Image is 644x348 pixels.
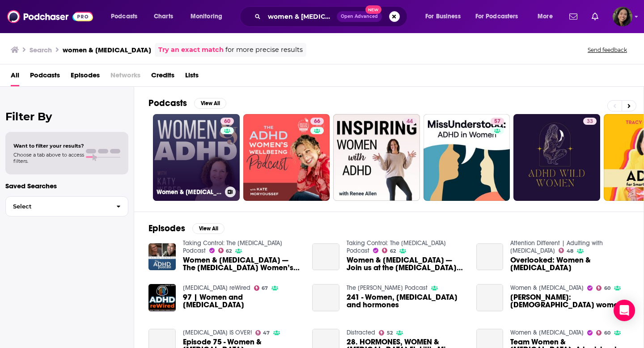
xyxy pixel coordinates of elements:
[510,293,629,309] span: [PERSON_NAME]: [DEMOGRAPHIC_DATA] women and [MEDICAL_DATA]
[510,329,584,336] a: Women & ADHD
[407,117,413,126] span: 44
[476,284,504,311] a: Paulina Chełstowska: Slavic women and ADHD
[613,7,632,26] button: Show profile menu
[264,9,337,24] input: Search podcasts, credits, & more...
[403,118,416,125] a: 44
[148,223,225,234] a: EpisodesView All
[494,117,500,126] span: 57
[585,46,630,54] button: Send feedback
[312,284,339,311] a: 241 - Women, ADHD and hormones
[225,45,303,55] span: for more precise results
[513,114,600,201] a: 33
[596,285,610,291] a: 60
[510,293,629,309] a: Paulina Chełstowska: Slavic women and ADHD
[148,9,178,24] a: Charts
[604,286,610,290] span: 60
[148,243,176,271] img: Women & ADHD — The ADHD Women’s Palooza with guest Linda Roggli
[105,9,149,24] button: open menu
[588,9,602,24] a: Show notifications dropdown
[419,9,472,24] button: open menu
[341,14,378,19] span: Open Advanced
[226,249,232,253] span: 62
[30,68,60,86] a: Podcasts
[567,249,573,253] span: 48
[191,10,222,23] span: Monitoring
[194,98,226,109] button: View All
[347,293,466,309] span: 241 - Women, [MEDICAL_DATA] and hormones
[158,45,224,55] a: Try an exact match
[13,143,84,149] span: Want to filter your results?
[153,114,240,201] a: 60Women & [MEDICAL_DATA]
[154,10,173,23] span: Charts
[347,284,428,292] a: The Dr Louise Newson Podcast
[11,68,19,86] span: All
[148,223,185,234] h2: Episodes
[30,46,52,54] h3: Search
[510,284,584,292] a: Women & ADHD
[333,114,420,201] a: 44
[583,118,597,125] a: 33
[63,46,151,54] h3: women & [MEDICAL_DATA]
[183,256,302,272] span: Women & [MEDICAL_DATA] — The [MEDICAL_DATA] Women’s [PERSON_NAME] with guest [PERSON_NAME]
[248,6,416,27] div: Search podcasts, credits, & more...
[183,256,302,272] a: Women & ADHD — The ADHD Women’s Palooza with guest Linda Roggli
[5,110,128,123] h2: Filter By
[255,330,270,335] a: 47
[183,239,282,255] a: Taking Control: The ADHD Podcast
[183,329,252,336] a: ADHD IS OVER!
[510,256,629,272] a: Overlooked: Women & ADHD
[7,8,93,25] img: Podchaser - Follow, Share and Rate Podcasts
[566,9,581,24] a: Show notifications dropdown
[347,256,466,272] span: Women & [MEDICAL_DATA] — Join us at the [MEDICAL_DATA] Women's Palooza 2017!
[148,284,176,311] img: 97 | Women and ADHD
[183,293,302,309] a: 97 | Women and ADHD
[365,5,381,14] span: New
[613,7,632,26] img: User Profile
[382,248,396,253] a: 62
[347,256,466,272] a: Women & ADHD — Join us at the ADHD Women's Palooza 2017!
[312,243,339,271] a: Women & ADHD — Join us at the ADHD Women's Palooza 2017!
[310,118,324,125] a: 66
[347,239,446,255] a: Taking Control: The ADHD Podcast
[148,98,187,109] h2: Podcasts
[148,98,226,109] a: PodcastsView All
[587,117,593,126] span: 33
[596,330,610,335] a: 60
[183,284,250,292] a: ADHD reWired
[475,10,518,23] span: For Podcasters
[254,285,268,291] a: 67
[6,204,109,209] span: Select
[425,10,461,23] span: For Business
[531,9,564,24] button: open menu
[510,239,603,255] a: Attention Different | Adulting with ADHD
[337,11,382,22] button: Open AdvancedNew
[185,68,199,86] a: Lists
[314,117,320,126] span: 66
[184,9,234,24] button: open menu
[491,118,504,125] a: 57
[5,182,128,190] p: Saved Searches
[424,114,510,201] a: 57
[470,9,531,24] button: open menu
[13,152,84,164] span: Choose a tab above to access filters.
[559,248,573,253] a: 48
[192,223,225,234] button: View All
[157,188,221,196] h3: Women & [MEDICAL_DATA]
[220,118,234,125] a: 60
[71,68,100,86] a: Episodes
[243,114,330,201] a: 66
[613,7,632,26] span: Logged in as BroadleafBooks2
[476,243,504,271] a: Overlooked: Women & ADHD
[347,293,466,309] a: 241 - Women, ADHD and hormones
[151,68,174,86] a: Credits
[263,331,270,335] span: 47
[604,331,610,335] span: 60
[111,10,137,23] span: Podcasts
